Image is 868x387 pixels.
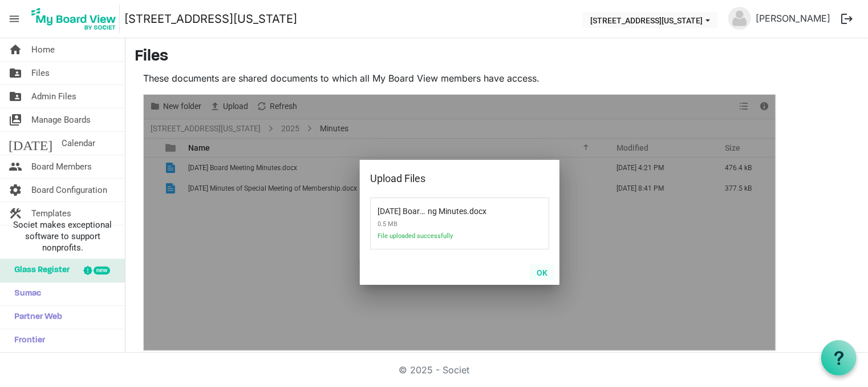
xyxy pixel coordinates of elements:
[31,202,71,225] span: Templates
[62,132,95,155] span: Calendar
[9,329,45,352] span: Frontier
[399,364,469,376] a: © 2025 - Societ
[9,259,70,282] span: Glass Register
[9,85,22,108] span: folder_shared
[370,170,513,187] div: Upload Files
[31,62,50,84] span: Files
[31,85,76,108] span: Admin Files
[9,202,22,225] span: construction
[583,12,717,28] button: 216 E Washington Blvd dropdownbutton
[28,5,120,33] img: My Board View Logo
[378,200,468,216] span: 06-12-2025 Board Meeting Minutes.docx
[9,155,22,178] span: people
[751,7,835,30] a: [PERSON_NAME]
[94,267,110,275] div: new
[31,155,92,178] span: Board Members
[9,108,22,131] span: switch_account
[9,306,62,329] span: Partner Web
[31,179,107,201] span: Board Configuration
[9,38,22,61] span: home
[31,108,91,131] span: Manage Boards
[31,38,55,61] span: Home
[529,264,555,280] button: OK
[835,7,859,31] button: logout
[9,132,52,155] span: [DATE]
[124,7,297,30] a: [STREET_ADDRESS][US_STATE]
[378,216,497,232] span: 0.5 MB
[3,8,25,30] span: menu
[143,71,776,85] p: These documents are shared documents to which all My Board View members have access.
[9,62,22,84] span: folder_shared
[9,179,22,201] span: settings
[728,7,751,30] img: no-profile-picture.svg
[5,219,120,253] span: Societ makes exceptional software to support nonprofits.
[28,5,124,33] a: My Board View Logo
[9,283,41,305] span: Sumac
[135,47,859,67] h3: Files
[378,232,497,247] span: File uploaded successfully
